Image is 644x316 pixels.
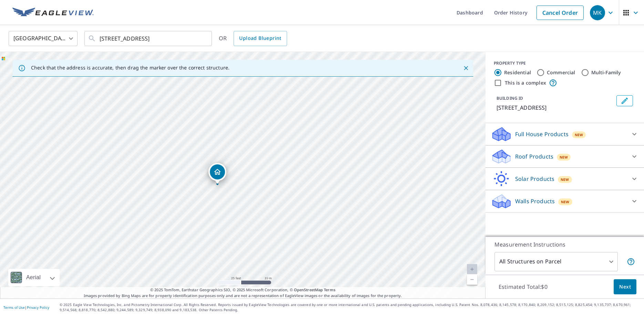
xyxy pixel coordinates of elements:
p: Solar Products [515,175,554,183]
label: Residential [504,69,531,76]
div: Aerial [24,269,43,286]
a: Terms [324,287,335,292]
button: Edit building 1 [616,95,633,106]
label: Multi-Family [591,69,621,76]
img: EV Logo [12,8,94,18]
div: Solar ProductsNew [491,171,638,187]
span: Your report will include each building or structure inside the parcel boundary. In some cases, du... [627,258,635,266]
div: Full House ProductsNew [491,126,638,142]
span: New [561,177,569,182]
span: © 2025 TomTom, Earthstar Geographics SIO, © 2025 Microsoft Corporation, © [150,287,335,293]
div: [GEOGRAPHIC_DATA] [9,29,78,48]
p: Check that the address is accurate, then drag the marker over the correct structure. [31,65,229,71]
div: Walls ProductsNew [491,193,638,209]
div: Dropped pin, building 1, Residential property, 533 Gray St Piqua, OH 45356 [208,163,226,184]
p: Estimated Total: $0 [493,279,553,294]
p: [STREET_ADDRESS] [497,103,614,112]
span: New [560,154,568,160]
input: Search by address or latitude-longitude [100,29,198,48]
p: Roof Products [515,152,553,161]
span: Upload Blueprint [239,34,281,43]
a: Upload Blueprint [234,31,287,46]
label: Commercial [547,69,575,76]
span: New [575,132,583,138]
p: © 2025 Eagle View Technologies, Inc. and Pictometry International Corp. All Rights Reserved. Repo... [60,302,641,313]
a: Cancel Order [536,6,584,20]
div: Roof ProductsNew [491,148,638,165]
a: Terms of Use [3,305,25,310]
p: | [3,305,49,309]
a: OpenStreetMap [294,287,323,292]
label: This is a complex [505,79,546,86]
p: Full House Products [515,130,569,138]
div: PROPERTY TYPE [494,60,636,66]
div: OR [219,31,287,46]
div: Aerial [8,269,60,286]
p: BUILDING ID [497,95,523,101]
div: MK [590,5,605,20]
p: Measurement Instructions [494,240,635,249]
span: Next [619,283,631,291]
a: Current Level 20, Zoom In Disabled [467,264,477,274]
p: Walls Products [515,197,555,205]
button: Next [614,279,636,295]
button: Close [461,64,470,73]
a: Privacy Policy [27,305,49,310]
a: Current Level 20, Zoom Out [467,274,477,285]
div: All Structures on Parcel [494,252,618,271]
span: New [561,199,570,205]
